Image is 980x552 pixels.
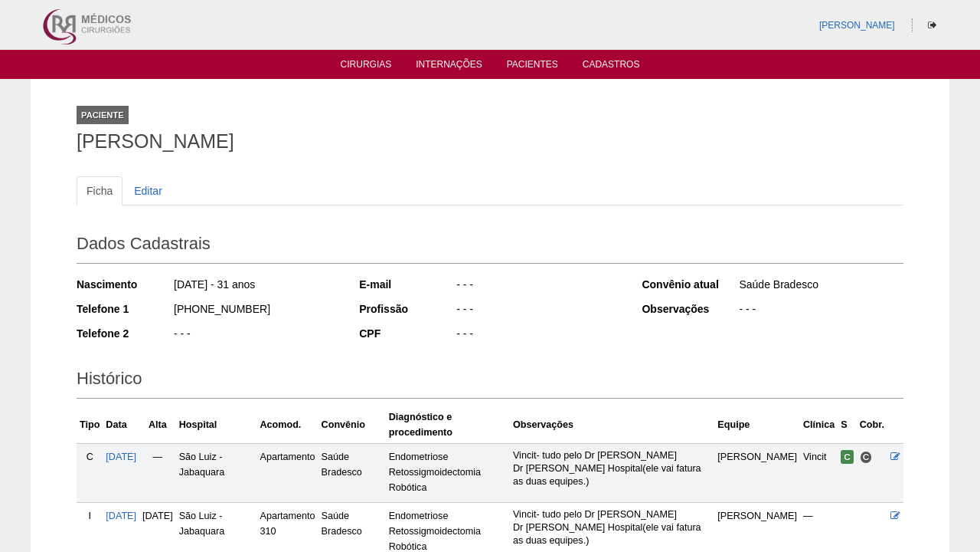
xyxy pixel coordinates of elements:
[928,21,936,30] i: Sair
[841,450,854,464] span: Confirmada
[510,406,714,444] th: Observações
[172,301,338,320] div: [PHONE_NUMBER]
[386,443,510,502] td: Endometriose Retossigmoidectomia Robótica
[77,106,129,124] div: Paciente
[507,59,558,74] a: Pacientes
[642,277,737,292] div: Convênio atual
[416,59,482,74] a: Internações
[386,406,510,444] th: Diagnóstico e procedimento
[642,301,737,317] div: Observações
[176,443,257,502] td: São Luiz - Jabaquara
[455,277,621,296] div: - - -
[139,406,176,444] th: Alta
[455,326,621,345] div: - - -
[124,176,172,205] a: Editar
[318,443,386,502] td: Saúde Bradesco
[77,406,103,444] th: Tipo
[513,449,711,488] p: Vincit- tudo pelo Dr [PERSON_NAME] Dr [PERSON_NAME] Hospital(ele vai fatura as duas equipes.)
[359,326,455,341] div: CPF
[77,132,903,151] h1: [PERSON_NAME]
[800,406,838,444] th: Clínica
[139,443,176,502] td: —
[172,277,338,296] div: [DATE] - 31 anos
[80,508,100,524] div: I
[455,301,621,320] div: - - -
[800,443,838,502] td: Vincit
[860,451,873,464] span: Consultório
[77,326,172,341] div: Telefone 2
[176,406,257,444] th: Hospital
[80,449,100,465] div: C
[819,20,895,31] a: [PERSON_NAME]
[77,176,122,205] a: Ficha
[142,511,173,521] span: [DATE]
[77,301,172,317] div: Telefone 1
[838,406,857,444] th: S
[513,508,711,547] p: Vincit- tudo pelo Dr [PERSON_NAME] Dr [PERSON_NAME] Hospital(ele vai fatura as duas equipes.)
[256,443,318,502] td: Apartamento
[359,301,455,317] div: Profissão
[77,277,172,292] div: Nascimento
[172,326,338,345] div: - - -
[77,228,903,264] h2: Dados Cadastrais
[737,277,903,296] div: Saúde Bradesco
[737,301,903,320] div: - - -
[583,59,640,74] a: Cadastros
[256,406,318,444] th: Acomod.
[106,511,136,521] a: [DATE]
[857,406,887,444] th: Cobr.
[106,452,136,462] a: [DATE]
[359,277,455,292] div: E-mail
[318,406,386,444] th: Convênio
[103,406,139,444] th: Data
[77,363,903,399] h2: Histórico
[341,59,392,74] a: Cirurgias
[714,443,800,502] td: [PERSON_NAME]
[714,406,800,444] th: Equipe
